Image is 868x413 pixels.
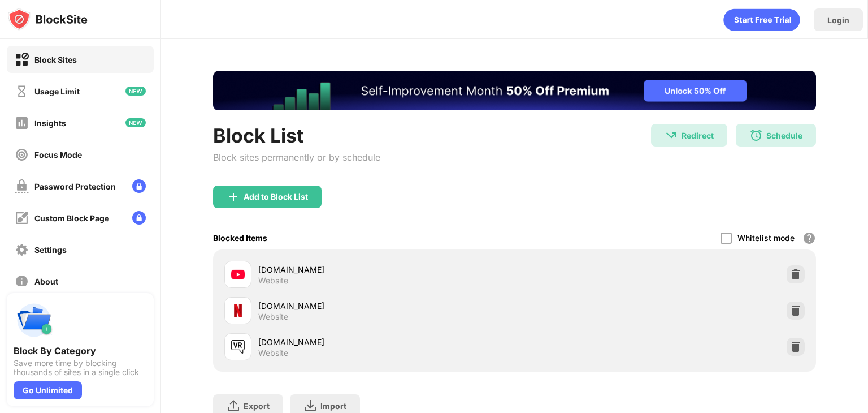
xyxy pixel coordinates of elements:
div: Blocked Items [213,233,267,243]
img: logo-blocksite.svg [8,8,88,31]
div: About [34,277,58,286]
img: insights-off.svg [15,116,29,130]
img: new-icon.svg [125,118,146,127]
img: push-categories.svg [14,300,54,341]
img: password-protection-off.svg [15,179,29,193]
img: new-icon.svg [125,87,146,96]
div: [DOMAIN_NAME] [258,300,514,312]
div: Go Unlimited [14,381,82,399]
div: Block Sites [34,55,77,64]
img: lock-menu.svg [132,211,146,225]
div: animation [723,8,800,31]
img: about-off.svg [15,274,29,289]
div: Block By Category [14,345,147,356]
div: Password Protection [34,182,116,191]
img: time-usage-off.svg [15,84,29,98]
div: Settings [34,245,67,255]
div: Block List [213,124,380,147]
div: Custom Block Page [34,213,109,223]
div: Import [320,401,346,411]
img: block-on.svg [15,53,29,67]
img: settings-off.svg [15,243,29,257]
div: Website [258,348,288,358]
div: [DOMAIN_NAME] [258,336,514,348]
div: Redirect [682,131,714,140]
div: Export [244,401,270,411]
div: Save more time by blocking thousands of sites in a single click [14,359,147,377]
div: Block sites permanently or by schedule [213,152,380,163]
iframe: Banner [213,71,816,110]
img: lock-menu.svg [132,179,146,193]
div: Whitelist mode [737,233,795,243]
img: favicons [231,268,245,281]
img: favicons [231,304,245,317]
img: focus-off.svg [15,148,29,162]
div: [DOMAIN_NAME] [258,264,514,276]
div: Website [258,276,288,286]
div: Usage Limit [34,87,80,96]
div: Focus Mode [34,150,82,160]
img: favicons [231,340,245,354]
div: Website [258,312,288,322]
div: Add to Block List [244,192,308,201]
div: Schedule [766,131,802,140]
div: Insights [34,118,66,128]
div: Login [827,15,849,25]
img: customize-block-page-off.svg [15,211,29,225]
